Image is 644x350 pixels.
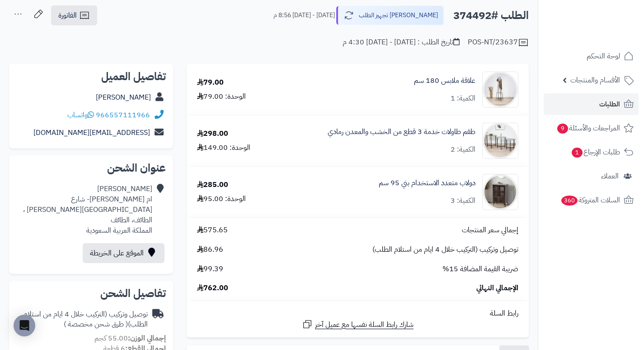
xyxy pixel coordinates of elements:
span: 9 [557,124,568,134]
a: العملاء [544,165,639,187]
a: [EMAIL_ADDRESS][DOMAIN_NAME] [33,127,150,138]
div: الوحدة: 149.00 [197,143,250,153]
a: [PERSON_NAME] [96,92,151,103]
a: الطلبات [544,93,639,115]
div: Open Intercom Messenger [14,315,35,336]
span: لوحة التحكم [587,50,620,62]
a: المراجعات والأسئلة9 [544,117,639,139]
a: الفاتورة [51,5,97,25]
div: رابط السلة [190,308,525,319]
div: [PERSON_NAME] ام [PERSON_NAME]- شارع [GEOGRAPHIC_DATA][PERSON_NAME] ، الطائف، الطائف المملكة العر... [16,184,152,235]
a: 966557111966 [96,110,150,120]
span: إجمالي سعر المنتجات [462,225,518,235]
span: 1 [572,148,583,158]
img: 1741877268-1-90x90.jpg [483,123,518,159]
a: طلبات الإرجاع1 [544,141,639,163]
h2: الطلب #374492 [453,6,529,25]
span: العملاء [601,170,619,182]
a: الموقع على الخريطة [83,243,165,263]
span: توصيل وتركيب (التركيب خلال 4 ايام من استلام الطلب) [372,245,518,255]
div: 79.00 [197,77,224,88]
div: الكمية: 3 [451,196,475,206]
img: 1747815779-110107010070-90x90.jpg [483,72,518,108]
div: 298.00 [197,129,228,139]
span: ضريبة القيمة المضافة 15% [442,264,518,274]
div: 285.00 [197,180,228,190]
a: السلات المتروكة360 [544,189,639,211]
span: شارك رابط السلة نفسها مع عميل آخر [315,320,414,330]
strong: إجمالي الوزن: [128,333,166,344]
div: الكمية: 2 [451,144,475,155]
button: [PERSON_NAME] تجهيز الطلب [336,6,444,25]
div: الوحدة: 95.00 [197,194,246,204]
a: واتساب [67,110,94,120]
div: الكمية: 1 [451,93,475,104]
a: شارك رابط السلة نفسها مع عميل آخر [302,319,414,330]
a: لوحة التحكم [544,45,639,67]
span: الفاتورة [58,10,77,21]
span: 86.96 [197,245,223,255]
span: 99.39 [197,264,223,274]
span: 762.00 [197,283,228,293]
h2: عنوان الشحن [16,163,166,173]
span: الطلبات [599,98,620,110]
h2: تفاصيل العميل [16,71,166,82]
div: الوحدة: 79.00 [197,91,246,102]
span: 575.65 [197,225,228,235]
span: طلبات الإرجاع [571,146,620,158]
span: الإجمالي النهائي [476,283,518,293]
span: المراجعات والأسئلة [556,122,620,134]
div: POS-NT/23637 [468,37,529,48]
small: 55.00 كجم [94,333,166,344]
a: دولاب متعدد الاستخدام بني 95 سم [379,178,475,188]
div: تاريخ الطلب : [DATE] - [DATE] 4:30 م [343,37,460,48]
a: طقم طاولات خدمة 3 قطع من الخشب والمعدن رمادي [328,127,475,137]
h2: تفاصيل الشحن [16,288,166,299]
span: الأقسام والمنتجات [570,74,620,86]
div: توصيل وتركيب (التركيب خلال 4 ايام من استلام الطلب) [16,309,148,330]
img: logo-2.png [583,23,635,42]
img: 1751781451-220605010579-90x90.jpg [483,174,518,210]
span: ( طرق شحن مخصصة ) [64,319,128,330]
span: 360 [561,196,578,206]
a: علاقة ملابس 180 سم [414,76,475,86]
small: [DATE] - [DATE] 8:56 م [273,11,335,20]
span: السلات المتروكة [560,194,620,206]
